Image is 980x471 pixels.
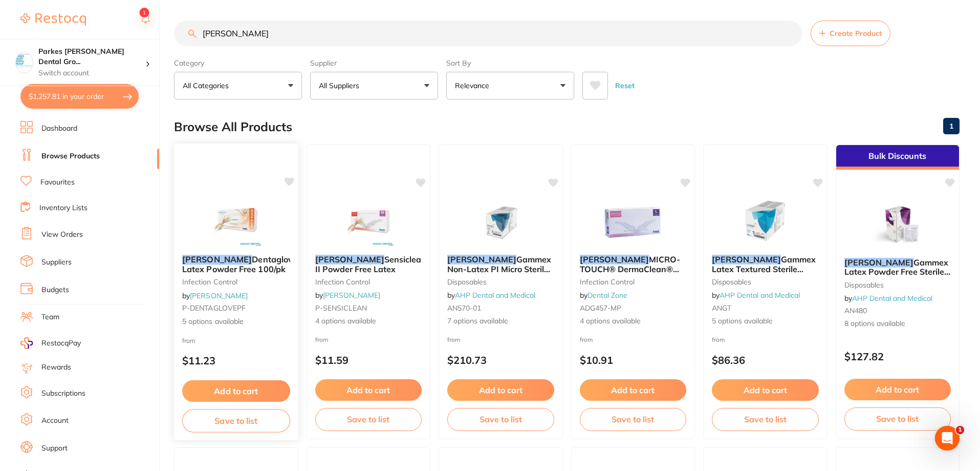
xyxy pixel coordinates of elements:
span: ANGT [712,303,731,313]
b: Ansell Gammex Latex Textured Sterile Gloves [712,255,819,274]
span: Sensiclean II Powder Free Latex [315,254,426,274]
button: All Categories [174,72,302,99]
a: [PERSON_NAME] [323,291,380,300]
span: ADG457-MP [580,303,621,313]
small: disposables [447,278,554,286]
button: Save to list [712,408,819,431]
a: AHP Dental and Medical [720,291,800,300]
a: Dashboard [41,124,77,134]
span: Create Product [830,29,882,37]
span: 4 options available [315,316,422,326]
span: 8 options available [844,319,951,329]
img: Parkes Baker Dental Group [16,52,33,69]
a: AHP Dental and Medical [852,294,932,303]
span: Gammex Latex Textured Sterile Gloves [712,254,816,283]
p: $11.23 [182,355,290,366]
p: $10.91 [580,354,687,366]
b: Ansell Gammex Latex Powder Free Sterile Gloves [844,258,951,277]
a: Rewards [41,362,71,373]
button: Save to list [315,408,422,431]
a: Subscriptions [41,388,85,399]
img: Restocq Logo [20,13,86,26]
h2: Browse All Products [174,120,292,134]
span: by [712,291,800,300]
p: Relevance [455,80,493,91]
span: 4 options available [580,316,687,326]
span: by [844,294,932,303]
span: AN480 [844,306,867,315]
small: infection control [315,278,422,286]
h4: Parkes Baker Dental Group [38,47,145,67]
span: by [182,291,248,300]
button: Add to cart [580,379,687,401]
a: Suppliers [41,257,72,268]
p: All Suppliers [319,80,363,91]
button: $1,257.81 in your order [20,84,139,109]
button: Save to list [580,408,687,431]
b: Ansell MICRO-TOUCH® DermaClean® Powder-Free Latex [580,255,687,274]
button: All Suppliers [310,72,438,99]
a: View Orders [41,230,83,240]
a: [PERSON_NAME] [190,291,248,300]
em: [PERSON_NAME] [712,254,781,264]
span: 5 options available [712,316,819,326]
p: $210.73 [447,354,554,366]
img: Ansell MICRO-TOUCH® DermaClean® Powder-Free Latex [600,195,666,247]
em: [PERSON_NAME] [580,254,649,264]
p: All Categories [183,80,233,91]
p: Switch account [38,68,145,78]
img: Ansell Gammex Latex Powder Free Sterile Gloves [864,198,931,250]
span: from [712,336,725,343]
input: Search Products [174,21,802,46]
span: by [447,291,535,300]
img: Ansell Dentaglove Latex Powder Free 100/pk [203,195,270,247]
span: P-SENSICLEAN [315,303,367,313]
p: $11.59 [315,354,422,366]
span: by [580,291,627,300]
a: Budgets [41,285,69,295]
span: 1 [956,426,964,434]
img: Ansell Sensiclean II Powder Free Latex [335,195,402,247]
a: Support [41,443,68,454]
span: by [315,291,380,300]
em: [PERSON_NAME] [844,257,913,268]
button: Relevance [446,72,574,99]
label: Supplier [310,58,438,68]
a: Restocq Logo [20,8,86,31]
span: Gammex Non-Latex PI Micro Sterile Gloves [447,254,551,283]
small: infection control [182,278,290,286]
b: Ansell Dentaglove Latex Powder Free 100/pk [182,255,290,274]
small: disposables [712,278,819,286]
p: $86.36 [712,354,819,366]
button: Add to cart [844,379,951,400]
a: Favourites [40,177,75,188]
em: [PERSON_NAME] [182,254,252,264]
span: from [315,336,329,343]
span: AN570-01 [447,303,481,313]
a: AHP Dental and Medical [455,291,535,300]
label: Category [174,58,302,68]
button: Create Product [811,21,890,46]
b: Ansell Gammex Non-Latex PI Micro Sterile Gloves [447,255,554,274]
img: RestocqPay [20,337,33,349]
span: 5 options available [182,316,290,326]
a: 1 [943,116,960,136]
label: Sort By [446,58,574,68]
img: Ansell Gammex Latex Textured Sterile Gloves [732,195,798,247]
a: Account [41,416,69,426]
span: from [182,336,195,344]
a: Inventory Lists [39,203,88,213]
button: Add to cart [712,379,819,401]
a: Team [41,312,59,322]
b: Ansell Sensiclean II Powder Free Latex [315,255,422,274]
span: Dentaglove Latex Powder Free 100/pk [182,254,297,274]
button: Save to list [447,408,554,431]
button: Add to cart [447,379,554,401]
em: [PERSON_NAME] [447,254,516,264]
iframe: Intercom live chat [935,426,960,450]
a: Dental Zone [587,291,627,300]
span: P-DENTAGLOVEPF [182,303,246,313]
span: RestocqPay [41,338,81,349]
button: Save to list [844,407,951,430]
small: Infection Control [580,278,687,286]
